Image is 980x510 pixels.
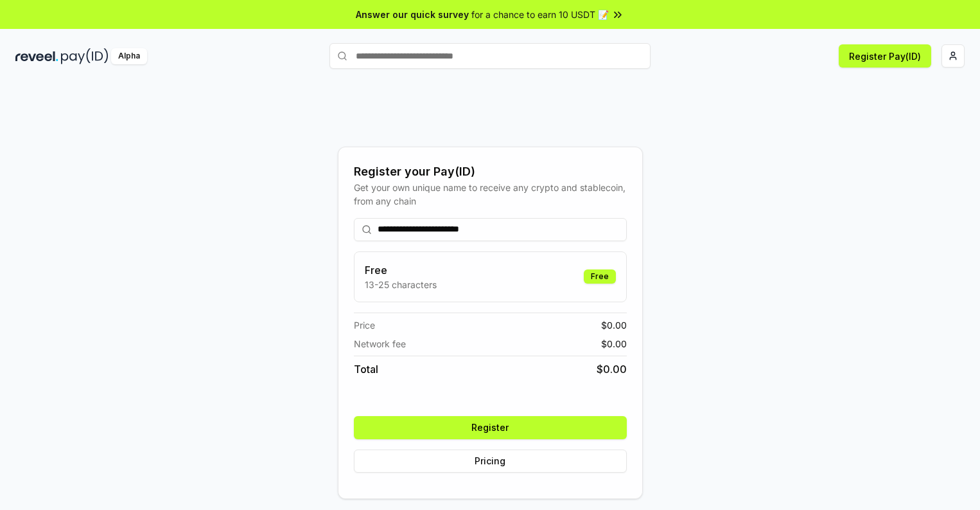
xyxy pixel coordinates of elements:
[354,450,627,473] button: Pricing
[365,278,437,291] p: 13-25 characters
[61,48,109,64] img: pay_id
[365,262,437,278] h3: Free
[354,361,378,377] span: Total
[354,416,627,439] button: Register
[839,44,931,68] button: Register Pay(ID)
[354,318,375,332] span: Price
[356,8,469,21] span: Answer our quick survey
[111,48,147,64] div: Alpha
[15,48,58,64] img: reveel_dark
[601,337,627,351] span: $ 0.00
[471,8,609,21] span: for a chance to earn 10 USDT 📝
[601,318,627,332] span: $ 0.00
[354,181,627,208] div: Get your own unique name to receive any crypto and stablecoin, from any chain
[354,337,406,351] span: Network fee
[584,269,616,284] div: Free
[354,163,627,181] div: Register your Pay(ID)
[597,361,627,377] span: $ 0.00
